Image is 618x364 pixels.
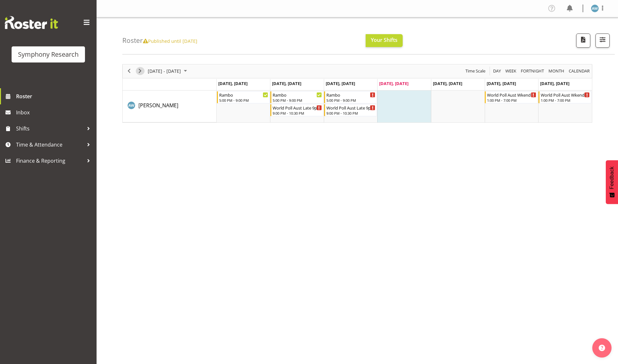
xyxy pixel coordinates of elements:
span: [DATE], [DATE] [218,81,248,86]
div: Angela Ward"s event - World Poll Aust Late 9p~10:30p Begin From Wednesday, October 8, 2025 at 9:0... [324,104,377,116]
button: Time Scale [464,67,487,75]
span: Inbox [16,108,93,117]
div: Angela Ward"s event - Rambo Begin From Wednesday, October 8, 2025 at 5:00:00 PM GMT+13:00 Ends At... [324,91,377,103]
img: help-xxl-2.png [599,345,605,351]
span: Feedback [609,167,615,189]
div: previous period [124,64,135,78]
div: 1:00 PM - 7:00 PM [487,98,536,103]
div: 5:00 PM - 9:00 PM [273,98,322,103]
span: Roster [16,91,93,101]
div: next period [135,64,145,78]
button: Fortnight [520,67,545,75]
button: Timeline Month [548,67,566,75]
div: Rambo [219,91,268,98]
span: Time Scale [465,67,486,75]
span: [DATE], [DATE] [540,81,569,86]
span: [DATE], [DATE] [487,81,516,86]
div: Angela Ward"s event - Rambo Begin From Tuesday, October 7, 2025 at 5:00:00 PM GMT+13:00 Ends At T... [270,91,323,103]
div: 5:00 PM - 9:00 PM [219,98,268,103]
button: Timeline Day [492,67,502,75]
button: Feedback - Show survey [606,160,618,204]
span: [DATE] - [DATE] [147,67,182,75]
span: [DATE], [DATE] [379,81,408,86]
button: Download a PDF of the roster according to the set date range. [576,34,590,48]
div: World Poll Aust Late 9p~10:30p [326,104,376,111]
table: Timeline Week of October 9, 2025 [217,91,592,122]
button: Month [568,67,591,75]
div: Rambo [273,91,322,98]
span: calendar [568,67,590,75]
span: Week [505,67,517,75]
button: Next [136,67,145,75]
button: October 2025 [147,67,190,75]
div: Symphony Research [18,50,79,59]
img: Rosterit website logo [5,16,58,29]
span: Your Shifts [371,36,398,43]
div: 9:00 PM - 10:30 PM [326,110,376,116]
h4: Roster [122,37,197,44]
div: Angela Ward"s event - World Poll Aust Late 9p~10:30p Begin From Tuesday, October 7, 2025 at 9:00:... [270,104,323,116]
button: Timeline Week [504,67,518,75]
button: Your Shifts [366,34,403,47]
div: Timeline Week of October 9, 2025 [122,64,592,123]
div: World Poll Aust Wkend [541,91,590,98]
div: 1:00 PM - 7:00 PM [541,98,590,103]
span: [PERSON_NAME] [138,102,178,109]
span: [DATE], [DATE] [272,81,301,86]
span: Shifts [16,124,84,133]
div: Rambo [326,91,376,98]
div: 9:00 PM - 10:30 PM [273,110,322,116]
span: Month [548,67,565,75]
span: Fortnight [520,67,545,75]
div: 5:00 PM - 9:00 PM [326,98,376,103]
a: [PERSON_NAME] [138,101,178,109]
div: World Poll Aust Late 9p~10:30p [273,104,322,111]
div: Angela Ward"s event - World Poll Aust Wkend Begin From Saturday, October 11, 2025 at 1:00:00 PM G... [485,91,538,103]
td: Angela Ward resource [123,91,217,122]
span: Finance & Reporting [16,156,84,166]
span: [DATE], [DATE] [326,81,355,86]
div: Angela Ward"s event - Rambo Begin From Monday, October 6, 2025 at 5:00:00 PM GMT+13:00 Ends At Mo... [217,91,270,103]
button: Previous [125,67,134,75]
span: Published until [DATE] [143,38,197,44]
span: Day [492,67,501,75]
button: Filter Shifts [595,34,610,48]
span: [DATE], [DATE] [433,81,462,86]
div: Angela Ward"s event - World Poll Aust Wkend Begin From Sunday, October 12, 2025 at 1:00:00 PM GMT... [538,91,592,103]
div: World Poll Aust Wkend [487,91,536,98]
span: Time & Attendance [16,140,84,149]
div: October 06 - 12, 2025 [145,64,191,78]
img: angela-ward1839.jpg [591,5,599,12]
